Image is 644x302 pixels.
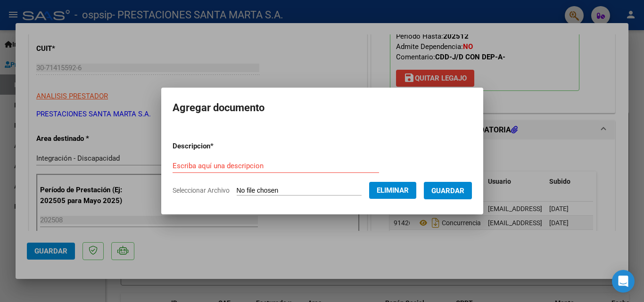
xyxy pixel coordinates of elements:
span: Eliminar [377,186,409,195]
span: Seleccionar Archivo [173,187,230,194]
p: Descripcion [173,141,263,152]
span: Guardar [431,187,464,195]
button: Eliminar [369,182,416,199]
h2: Agregar documento [173,99,472,117]
div: Open Intercom Messenger [612,270,635,293]
button: Guardar [424,182,472,199]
